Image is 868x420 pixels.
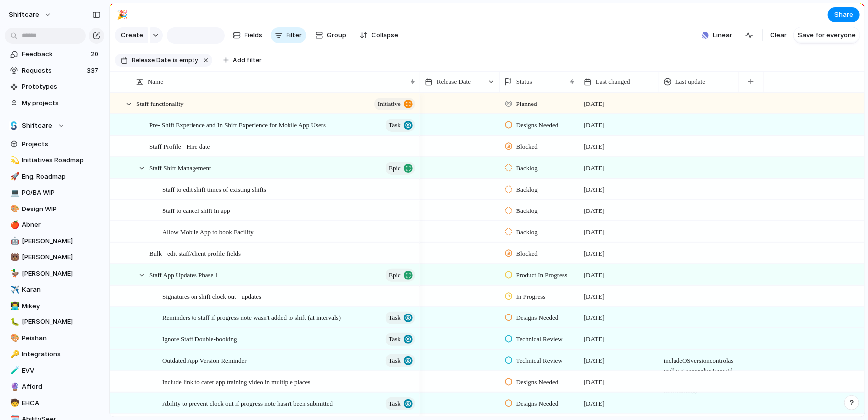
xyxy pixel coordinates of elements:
[217,53,268,67] button: Add filter
[389,332,401,346] span: Task
[516,120,559,130] span: Designs Needed
[698,28,736,43] button: Linear
[584,399,605,409] span: [DATE]
[149,119,326,130] span: Pre- Shift Experience and In Shift Experience for Mobile App Users
[5,299,104,314] a: 👨‍💻Mikey
[10,365,17,376] div: 🧪
[10,203,17,214] div: 🎨
[5,331,104,346] a: 🎨Peishan
[10,187,17,199] div: 💻
[516,270,568,280] span: Product In Progress
[162,376,311,387] span: Include link to carer app training video in multiple places
[22,333,101,343] span: Peishan
[516,292,546,302] span: In Progress
[516,399,559,409] span: Designs Needed
[271,27,306,43] button: Filter
[389,161,401,175] span: Epic
[162,205,230,216] span: Staff to cancel shift in app
[5,379,104,394] a: 🔮Afford
[386,119,415,132] button: Task
[22,204,101,214] span: Design WIP
[114,7,130,23] button: 🎉
[389,118,401,132] span: Task
[9,10,39,20] span: shiftcare
[372,30,399,40] span: Collapse
[10,219,17,231] div: 🍎
[5,217,104,232] div: 🍎Abner
[162,312,341,323] span: Reminders to staff if progress note wasn't added to shift (at intervals)
[713,30,732,40] span: Linear
[10,397,17,409] div: 🧒
[10,155,17,166] div: 💫
[5,363,104,378] a: 🧪EVV
[5,234,104,249] a: 🤖[PERSON_NAME]
[10,171,17,182] div: 🚀
[162,397,333,409] span: Ability to prevent clock out if progress note hasn't been submitted
[162,354,247,366] span: Outdated App Version Reminder
[22,49,88,59] span: Feedback
[9,269,19,279] button: 🦆
[22,252,101,262] span: [PERSON_NAME]
[5,250,104,265] div: 🐻[PERSON_NAME]
[22,66,84,76] span: Requests
[9,366,19,376] button: 🧪
[516,206,538,216] span: Backlog
[378,97,401,111] span: initiative
[22,188,101,198] span: PO/BA WIP
[5,282,104,297] a: ✈️Karan
[9,204,19,214] button: 🎨
[386,162,415,175] button: Epic
[5,315,104,329] a: 🐛[PERSON_NAME]
[584,356,605,366] span: [DATE]
[172,55,199,66] button: is empty
[149,247,241,259] span: Bulk - edit staff/client profile fields
[22,155,101,165] span: Initiatives Roadmap
[22,285,101,295] span: Karan
[287,30,302,40] span: Filter
[516,356,563,366] span: Technical Review
[162,183,266,195] span: Staff to edit shift times of existing shifts
[798,30,856,40] span: Save for everyone
[9,220,19,230] button: 🍎
[9,236,19,246] button: 🤖
[596,77,630,87] span: Last changed
[5,202,104,216] a: 🎨Design WIP
[584,99,605,109] span: [DATE]
[22,82,101,92] span: Prototypes
[22,172,101,182] span: Eng. Roadmap
[10,235,17,247] div: 🤖
[389,354,401,368] span: Task
[87,66,100,76] span: 337
[9,252,19,262] button: 🐻
[148,77,163,87] span: Name
[173,56,198,65] span: is empty
[9,382,19,392] button: 🔮
[5,185,104,200] div: 💻PO/BA WIP
[5,153,104,168] a: 💫Initiatives Roadmap
[162,226,254,237] span: Allow Mobile App to book Facility
[675,77,705,87] span: Last update
[516,142,538,152] span: Blocked
[584,142,605,152] span: [DATE]
[356,27,403,43] button: Collapse
[516,77,532,87] span: Status
[5,63,104,78] a: Requests337
[233,56,262,65] span: Add filter
[229,27,267,43] button: Fields
[10,268,17,279] div: 🦆
[121,30,143,40] span: Create
[584,249,605,259] span: [DATE]
[9,333,19,343] button: 🎨
[4,7,57,23] button: shiftcare
[91,49,100,59] span: 20
[9,188,19,198] button: 💻
[5,118,104,133] button: Shiftcare
[5,169,104,184] a: 🚀Eng. Roadmap
[9,172,19,182] button: 🚀
[136,98,184,109] span: Staff functionality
